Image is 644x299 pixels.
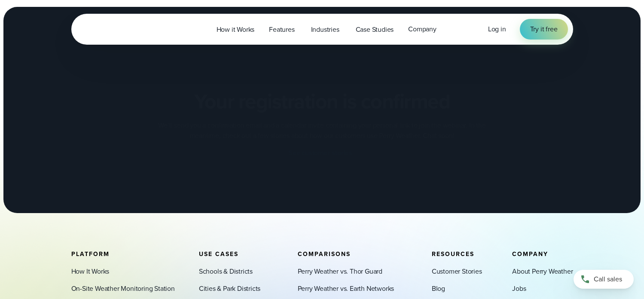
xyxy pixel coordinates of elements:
[199,266,253,277] a: Schools & Districts
[298,250,351,259] span: Comparisons
[432,284,445,294] a: Blog
[199,284,260,294] a: Cities & Park Districts
[71,284,175,294] a: On-Site Weather Monitoring Station
[512,266,573,277] a: About Perry Weather
[209,21,262,38] a: How it Works
[488,24,506,34] a: Log in
[520,19,568,40] a: Try it free
[512,284,526,294] a: Jobs
[408,24,436,34] span: Company
[199,250,238,259] span: Use Cases
[269,24,294,35] span: Features
[217,24,255,35] span: How it Works
[348,21,401,38] a: Case Studies
[594,274,622,284] span: Call sales
[432,266,482,277] a: Customer Stories
[298,266,382,277] a: Perry Weather vs. Thor Guard
[71,266,110,277] a: How It Works
[574,270,634,289] a: Call sales
[356,24,394,35] span: Case Studies
[298,284,394,294] a: Perry Weather vs. Earth Networks
[432,250,474,259] span: Resources
[512,250,548,259] span: Company
[311,24,339,35] span: Industries
[71,250,110,259] span: Platform
[530,24,558,34] span: Try it free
